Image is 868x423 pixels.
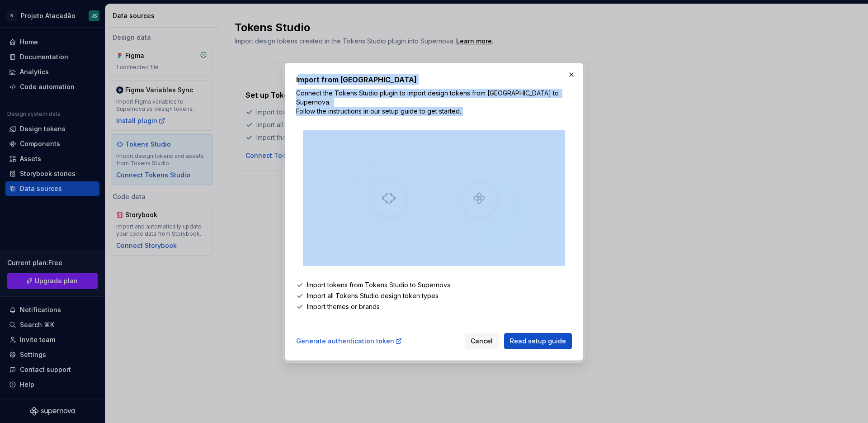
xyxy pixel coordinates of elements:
[465,333,499,349] button: Cancel
[296,280,572,290] li: Import tokens from Tokens Studio to Supernova
[471,337,493,346] span: Cancel
[296,337,402,346] a: Generate authentication token
[296,89,572,116] p: Connect the Tokens Studio plugin to import design tokens from [GEOGRAPHIC_DATA] to Supernova. Fol...
[510,337,566,346] span: Read setup guide
[296,291,572,300] li: Import all Tokens Studio design token types
[504,333,572,349] a: Read setup guide
[296,74,572,85] h2: Import from [GEOGRAPHIC_DATA]
[296,302,572,311] li: Import themes or brands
